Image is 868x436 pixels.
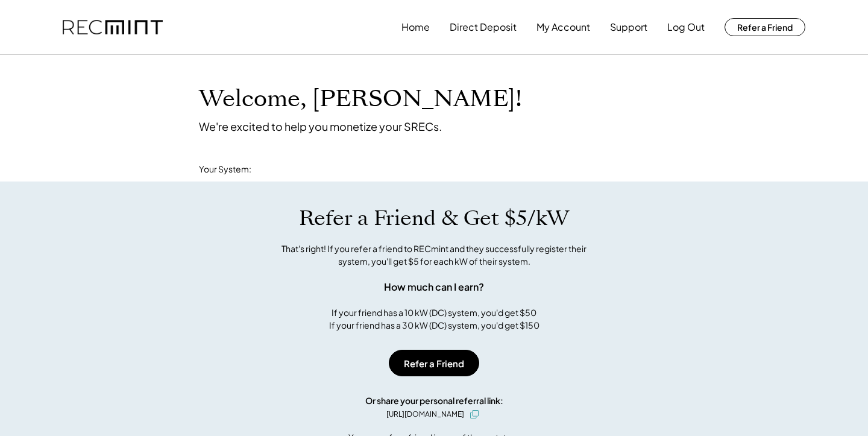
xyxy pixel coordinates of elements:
[386,409,464,420] div: [URL][DOMAIN_NAME]
[63,20,163,35] img: recmint-logotype%403x.png
[199,119,442,133] div: We're excited to help you monetize your SRECs.
[450,15,517,39] button: Direct Deposit
[667,15,705,39] button: Log Out
[199,85,522,113] h1: Welcome, [PERSON_NAME]!
[536,15,590,39] button: My Account
[268,242,600,268] div: That's right! If you refer a friend to RECmint and they successfully register their system, you'l...
[467,407,482,422] button: click to copy
[389,350,479,376] button: Refer a Friend
[199,163,251,175] div: Your System:
[384,280,484,294] div: How much can I earn?
[299,206,569,231] h1: Refer a Friend & Get $5/kW
[610,15,647,39] button: Support
[365,394,503,407] div: Or share your personal referral link:
[401,15,430,39] button: Home
[725,18,805,36] button: Refer a Friend
[329,306,539,332] div: If your friend has a 10 kW (DC) system, you'd get $50 If your friend has a 30 kW (DC) system, you...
